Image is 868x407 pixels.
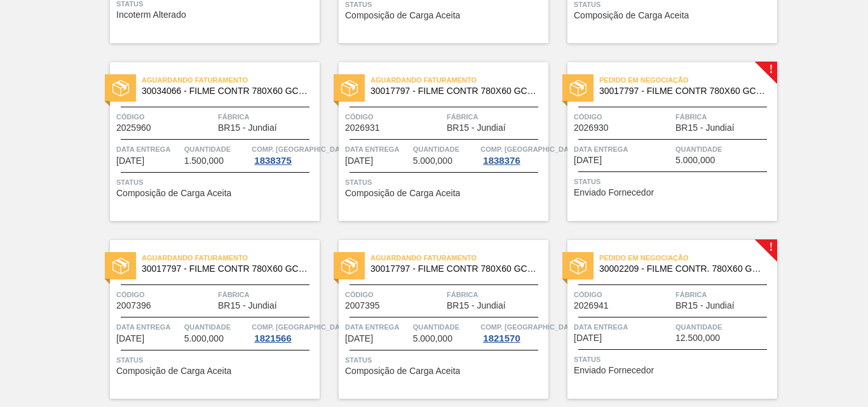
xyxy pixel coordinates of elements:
span: 30017797 - FILME CONTR 780X60 GCA ZERO 350ML NIV22 [599,86,767,96]
span: Fábrica [675,288,774,301]
span: Composição de Carga Aceita [345,11,460,20]
span: BR15 - Jundiaí [675,123,735,133]
span: Data entrega [345,143,410,156]
span: 30017797 - FILME CONTR 780X60 GCA ZERO 350ML NIV22 [370,86,538,96]
span: 09/10/2025 [574,156,602,165]
span: Enviado Fornecedor [574,188,654,197]
a: !statusPedido em Negociação30017797 - FILME CONTR 780X60 GCA ZERO 350ML NIV22Código2026930Fábrica... [548,62,777,221]
span: Status [116,354,316,366]
span: 5.000,000 [675,156,715,165]
span: Comp. Carga [252,143,350,156]
span: Fábrica [447,288,545,301]
span: 30017797 - FILME CONTR 780X60 GCA ZERO 350ML NIV22 [370,264,538,274]
a: Comp. [GEOGRAPHIC_DATA]1838375 [252,143,316,166]
span: 5.000,000 [413,156,452,166]
span: Comp. Carga [480,143,579,156]
span: 2026931 [345,123,380,133]
div: 1838375 [252,156,294,166]
span: Código [574,110,672,123]
img: status [112,258,129,274]
img: status [341,258,358,274]
span: Código [116,288,215,301]
span: 30002209 - FILME CONTR. 780X60 GCA 350ML NIV22 [599,264,767,274]
span: BR15 - Jundiaí [447,123,506,133]
span: Comp. Carga [252,321,350,333]
span: 2007395 [345,301,380,310]
span: Aguardando Faturamento [370,251,548,264]
span: Pedido em Negociação [599,251,777,264]
span: Fábrica [218,288,316,301]
span: Quantidade [184,143,249,156]
span: Data entrega [345,321,410,333]
span: 10/10/2025 [116,334,144,344]
span: Código [574,288,672,301]
span: Composição de Carga Aceita [116,189,231,198]
span: Código [345,288,444,301]
span: 30017797 - FILME CONTR 780X60 GCA ZERO 350ML NIV22 [142,264,309,274]
a: statusAguardando Faturamento30017797 - FILME CONTR 780X60 GCA ZERO 350ML NIV22Código2007396Fábric... [91,240,320,399]
span: 1.500,000 [184,156,224,166]
a: Comp. [GEOGRAPHIC_DATA]1838376 [480,143,545,166]
span: Aguardando Faturamento [370,74,548,86]
span: Status [345,176,545,189]
span: Aguardando Faturamento [142,251,320,264]
img: status [341,80,358,97]
span: 10/10/2025 [345,334,373,344]
a: !statusPedido em Negociação30002209 - FILME CONTR. 780X60 GCA 350ML NIV22Código2026941FábricaBR15... [548,240,777,399]
span: Comp. Carga [480,321,579,333]
span: BR15 - Jundiaí [675,301,735,310]
span: Composição de Carga Aceita [116,366,231,376]
img: status [570,80,587,97]
span: Composição de Carga Aceita [345,366,460,376]
span: Código [345,110,444,123]
span: 5.000,000 [184,334,224,344]
span: Data entrega [574,143,672,156]
a: statusAguardando Faturamento30034066 - FILME CONTR 780X60 GCA LT350 MP NIV24Código2025960FábricaB... [91,62,320,221]
span: Status [574,175,774,188]
span: Incoterm Alterado [116,10,186,20]
span: 2026930 [574,123,609,133]
span: Fábrica [218,110,316,123]
a: statusAguardando Faturamento30017797 - FILME CONTR 780X60 GCA ZERO 350ML NIV22Código2026931Fábric... [320,62,548,221]
span: 30034066 - FILME CONTR 780X60 GCA LT350 MP NIV24 [142,86,309,96]
a: statusAguardando Faturamento30017797 - FILME CONTR 780X60 GCA ZERO 350ML NIV22Código2007395Fábric... [320,240,548,399]
img: status [570,258,587,274]
span: Data entrega [116,321,181,333]
span: Composição de Carga Aceita [574,11,689,20]
span: Data entrega [116,143,181,156]
a: Comp. [GEOGRAPHIC_DATA]1821570 [480,321,545,344]
span: Composição de Carga Aceita [345,189,460,198]
span: Quantidade [413,143,478,156]
span: Fábrica [447,110,545,123]
span: Quantidade [675,321,774,333]
div: 1821566 [252,333,294,344]
span: Status [345,354,545,366]
div: 1838376 [480,156,522,166]
span: 13/10/2025 [574,333,602,343]
span: BR15 - Jundiaí [218,301,277,310]
span: Quantidade [184,321,249,333]
span: Fábrica [675,110,774,123]
div: 1821570 [480,333,522,344]
span: Quantidade [413,321,478,333]
span: Aguardando Faturamento [142,74,320,86]
span: Enviado Fornecedor [574,366,654,375]
span: 2026941 [574,301,609,310]
span: 09/10/2025 [345,156,373,166]
a: Comp. [GEOGRAPHIC_DATA]1821566 [252,321,316,344]
span: Pedido em Negociação [599,74,777,86]
span: 12.500,000 [675,333,720,343]
span: Código [116,110,215,123]
span: 08/10/2025 [116,156,144,166]
span: BR15 - Jundiaí [218,123,277,133]
img: status [112,80,129,97]
span: Quantidade [675,143,774,156]
span: Data entrega [574,321,672,333]
span: 2025960 [116,123,151,133]
span: BR15 - Jundiaí [447,301,506,310]
span: 5.000,000 [413,334,452,344]
span: Status [574,353,774,366]
span: Status [116,176,316,189]
span: 2007396 [116,301,151,310]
